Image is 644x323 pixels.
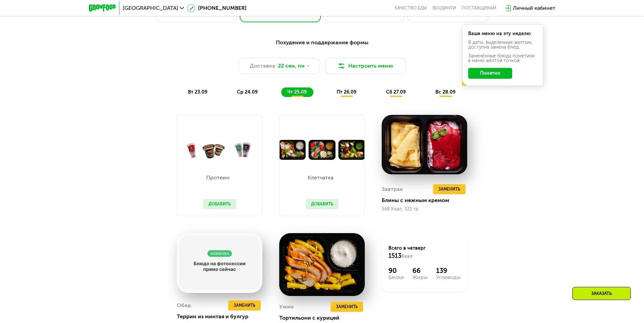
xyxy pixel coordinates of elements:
span: ср 24.09 [237,89,258,95]
div: Личный кабинет [513,4,555,12]
div: В даты, выделенные желтым, доступна замена блюд. [468,40,537,50]
button: Настроить меню [325,58,406,74]
button: Заменить [331,302,363,312]
button: Заменить [228,300,261,310]
div: Блины с нежным кремом [382,197,473,204]
span: 22 сен, пн [278,62,305,70]
div: Заказать [572,287,631,300]
div: Обед [177,300,191,310]
span: чт 25.09 [287,89,307,95]
div: Террин из минтая и булгур [177,313,268,320]
span: Заменить [336,303,358,310]
span: Ккал [401,253,412,259]
a: Вендинги [432,5,456,11]
div: Углеводы [436,275,460,280]
span: пт 26.09 [337,89,356,95]
p: Клетчатка [306,175,335,180]
div: Всего в четверг [388,245,460,260]
div: Заменённые блюда пометили в меню жёлтой точкой. [468,54,537,63]
span: вс 28.09 [435,89,455,95]
span: 1513 [388,252,401,259]
button: Добавить [203,199,236,209]
span: вт 23.09 [188,89,207,95]
span: Заменить [234,302,255,309]
span: Заменить [438,186,460,193]
span: Доставка: [250,62,277,70]
button: Добавить [306,199,338,209]
div: поставщикам [461,5,496,11]
button: Заменить [433,184,466,194]
p: Протеин [203,175,233,180]
div: Похудение и поддержание формы [122,39,522,47]
span: сб 27.09 [386,89,406,95]
div: Тортильони с курицей [279,315,370,321]
div: Ваше меню на эту неделю [468,31,537,36]
div: 139 [436,267,460,275]
div: 66 [412,267,428,275]
a: [PHONE_NUMBER] [187,4,246,12]
a: Качество еды [395,5,427,11]
div: Завтрак [382,184,403,194]
div: Белки [388,275,404,280]
div: 568 Ккал, 321 гр [382,206,467,212]
button: Понятно [468,68,512,79]
span: [GEOGRAPHIC_DATA] [123,5,178,11]
div: 90 [388,267,404,275]
div: Жиры [412,275,428,280]
div: Ужин [279,302,294,312]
